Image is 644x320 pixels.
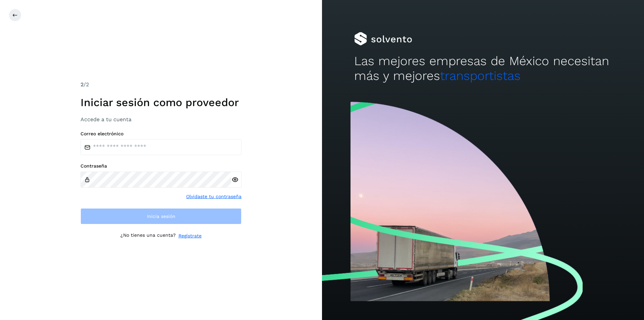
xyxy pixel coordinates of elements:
h2: Las mejores empresas de México necesitan más y mejores [354,54,612,84]
label: Correo electrónico [80,131,241,137]
a: Regístrate [178,232,202,239]
span: Inicia sesión [147,214,175,219]
span: 2 [80,81,84,88]
div: /2 [80,81,241,89]
p: ¿No tienes una cuenta? [120,232,176,239]
button: Inicia sesión [80,208,241,224]
a: Olvidaste tu contraseña [186,193,241,200]
label: Contraseña [80,163,241,169]
span: transportistas [440,68,521,83]
h1: Iniciar sesión como proveedor [80,96,241,109]
h3: Accede a tu cuenta [80,116,241,123]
